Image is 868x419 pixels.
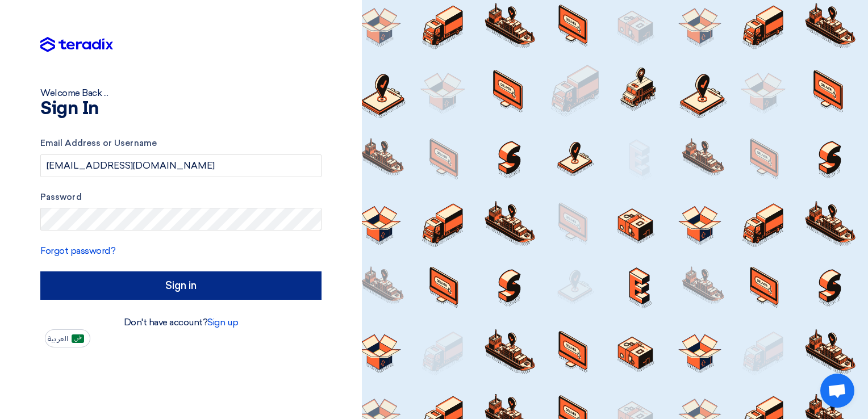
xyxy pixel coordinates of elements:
[40,245,115,256] a: Forgot password?
[72,334,84,343] img: ar-AR.png
[40,100,322,118] h1: Sign In
[820,374,854,408] div: Open chat
[40,37,113,53] img: Teradix logo
[48,335,68,343] span: العربية
[40,154,322,177] input: Enter your business email or username
[40,137,322,150] label: Email Address or Username
[40,271,322,300] input: Sign in
[40,316,322,329] div: Don't have account?
[207,317,238,328] a: Sign up
[40,86,322,100] div: Welcome Back ...
[40,191,322,204] label: Password
[45,329,90,347] button: العربية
